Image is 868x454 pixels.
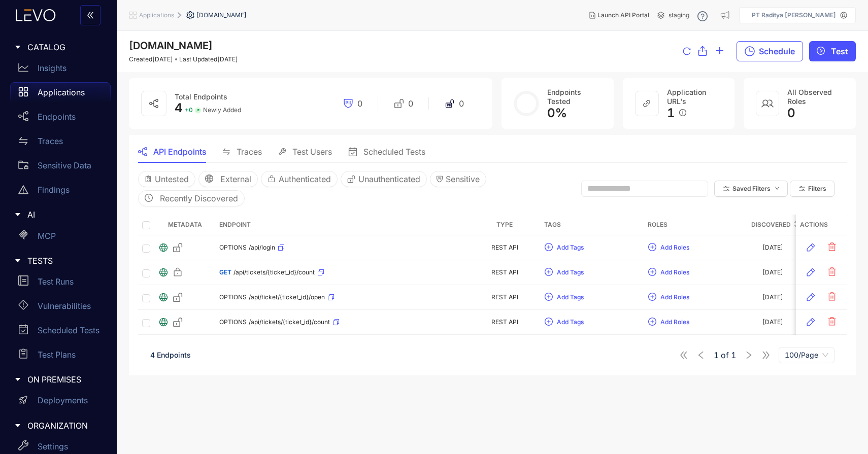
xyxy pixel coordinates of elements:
div: CATALOG [6,37,111,58]
button: plus-circleAdd Roles [648,264,690,281]
span: CATALOG [27,43,103,52]
span: Add Tags [557,269,584,276]
span: Untested [155,174,189,184]
p: Scheduled Tests [38,326,99,335]
button: Authenticated [261,171,338,187]
div: AI [6,204,111,225]
p: Sensitive Data [38,161,91,170]
span: link [643,99,651,108]
span: 4 Endpoints [150,351,191,359]
button: play-circleTest [809,41,856,61]
span: All Observed Roles [787,88,832,106]
span: External [220,174,251,184]
p: Test Runs [38,277,74,286]
span: Total Endpoints [175,92,227,101]
button: plus-circleAdd Roles [648,239,690,256]
span: [DOMAIN_NAME] [196,12,247,19]
a: MCP [10,226,111,250]
span: ON PREMISES [27,375,103,384]
span: plus-circle [545,243,553,252]
div: [DATE] [762,269,783,276]
div: REST API [473,294,536,301]
span: play-circle [817,47,825,56]
span: OPTIONS [219,294,247,301]
span: Add Roles [660,244,689,251]
span: clock-circle [145,194,153,203]
span: plus [715,46,724,57]
span: Add Roles [660,294,689,301]
span: Sensitive [446,174,480,184]
span: Schedule [759,47,795,56]
span: plus-circle [648,293,656,302]
th: Discovered [747,215,798,235]
a: Traces [10,131,111,155]
span: Recently Discovered [160,194,238,203]
p: Traces [38,136,63,146]
span: caret-right [14,422,21,429]
p: PT Raditya [PERSON_NAME] [752,12,836,19]
span: 1 [731,351,736,360]
p: Settings [38,442,68,451]
p: Insights [38,63,66,73]
span: Add Tags [557,294,584,301]
span: Launch API Portal [597,12,649,19]
span: down [775,186,780,191]
button: plus-circleAdd Tags [544,289,584,305]
span: Traces [237,147,262,156]
span: 1 [714,351,719,360]
span: Add Tags [557,244,584,251]
span: + 0 [185,107,193,114]
span: of [714,351,736,360]
p: Vulnerabilities [38,301,91,310]
a: Findings [10,180,111,204]
div: TESTS [6,250,111,271]
button: plus-circleAdd Roles [648,289,690,305]
button: Sensitive [430,171,486,187]
span: /api/tickets/{ticket_id}/count [249,319,330,326]
span: OPTIONS [219,244,247,251]
span: swap [222,148,230,156]
span: Unauthenticated [358,174,420,184]
button: Launch API Portal [581,7,657,23]
a: Endpoints [10,107,111,131]
span: staging [669,12,689,19]
span: Saved Filters [732,185,771,192]
span: global [205,174,213,184]
a: Test Plans [10,344,111,369]
span: 0 % [547,106,567,120]
div: REST API [473,244,536,251]
span: plus-circle [545,268,553,277]
span: swap [18,136,28,146]
button: double-left [80,5,101,25]
span: Newly Added [203,107,241,114]
span: API Endpoints [153,147,206,156]
th: Roles [644,215,747,235]
span: Test [831,47,848,56]
span: [DOMAIN_NAME] [129,40,213,52]
span: /api/login [249,244,275,251]
span: ORGANIZATION [27,421,103,430]
span: Add Roles [660,319,689,326]
span: OPTIONS [219,319,247,326]
button: plus-circleAdd Tags [544,314,584,330]
span: setting [186,11,196,19]
p: Applications [38,88,85,97]
span: AI [27,210,103,219]
button: Schedule [737,41,803,61]
span: Add Tags [557,319,584,326]
div: [DATE] [762,294,783,301]
span: 4 [175,100,183,115]
span: info-circle [679,109,686,116]
span: 0 [408,99,413,108]
span: 0 [459,99,464,108]
span: caret-right [14,257,21,264]
a: Applications [10,82,111,107]
div: REST API [473,319,536,326]
div: Created [DATE] Last Updated [DATE] [129,56,238,63]
span: double-left [86,11,94,20]
a: Sensitive Data [10,155,111,180]
span: 0 [357,99,362,108]
button: Unauthenticated [341,171,427,187]
th: Actions [796,215,847,235]
div: [DATE] [762,319,783,326]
